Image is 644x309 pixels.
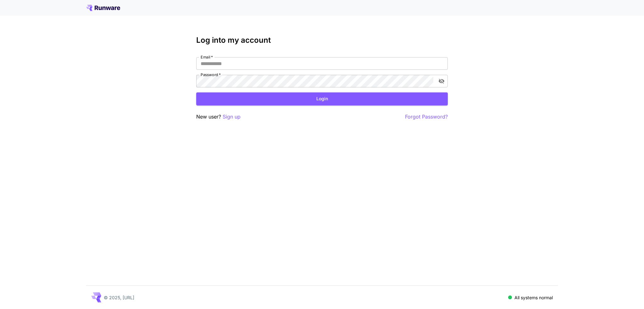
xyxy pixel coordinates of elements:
[196,92,448,105] button: Login
[405,113,448,121] button: Forgot Password?
[196,113,241,121] p: New user?
[514,294,553,301] p: All systems normal
[196,36,448,45] h3: Log into my account
[201,54,213,60] label: Email
[436,75,447,87] button: toggle password visibility
[223,113,241,121] button: Sign up
[201,72,221,77] label: Password
[104,294,134,301] p: © 2025, [URL]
